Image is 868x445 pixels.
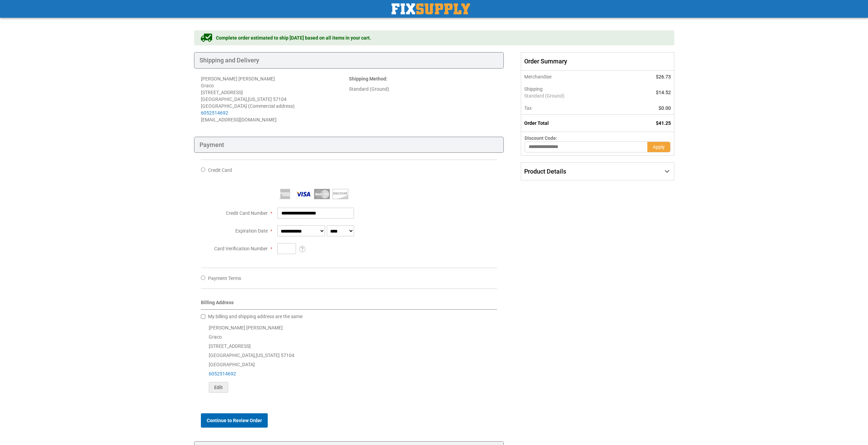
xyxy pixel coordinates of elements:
[296,189,311,199] img: Visa
[207,418,262,423] span: Continue to Review Order
[647,142,671,152] button: Apply
[216,34,371,41] span: Complete order estimated to ship [DATE] based on all items in your cart.
[525,135,557,141] span: Discount Code:
[656,120,671,126] span: $41.25
[208,276,241,281] span: Payment Terms
[208,167,232,173] span: Credit Card
[248,97,272,102] span: [US_STATE]
[333,189,348,199] img: Discover
[349,76,386,81] span: Shipping Method
[201,323,497,393] div: [PERSON_NAME] [PERSON_NAME] Graco [STREET_ADDRESS] [GEOGRAPHIC_DATA] , 57104 [GEOGRAPHIC_DATA]
[524,92,622,99] span: Standard (Ground)
[659,105,671,111] span: $0.00
[201,299,497,310] div: Billing Address
[524,120,549,126] strong: Order Total
[209,382,228,393] button: Edit
[524,168,566,175] span: Product Details
[656,74,671,79] span: $26.73
[214,246,268,251] span: Card Verification Number
[349,86,497,92] div: Standard (Ground)
[392,3,470,14] img: Fix Industrial Supply
[201,413,268,428] button: Continue to Review Order
[201,117,277,122] span: [EMAIL_ADDRESS][DOMAIN_NAME]
[392,3,470,14] a: store logo
[194,52,504,69] div: Shipping and Delivery
[314,189,330,199] img: MasterCard
[226,210,268,216] span: Credit Card Number
[214,385,223,390] span: Edit
[235,228,268,234] span: Expiration Date
[349,76,387,81] strong: :
[521,52,674,71] span: Order Summary
[521,71,626,83] th: Merchandise
[194,137,504,153] div: Payment
[521,102,626,115] th: Tax
[656,90,671,95] span: $14.52
[256,353,280,358] span: [US_STATE]
[524,86,543,92] span: Shipping
[201,110,228,116] a: 6052514692
[653,144,665,150] span: Apply
[201,75,349,123] address: [PERSON_NAME] [PERSON_NAME] Graco [STREET_ADDRESS] [GEOGRAPHIC_DATA] , 57104 [GEOGRAPHIC_DATA] (C...
[209,371,236,376] a: 6052514692
[277,189,293,199] img: American Express
[208,314,303,319] span: My billing and shipping address are the same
